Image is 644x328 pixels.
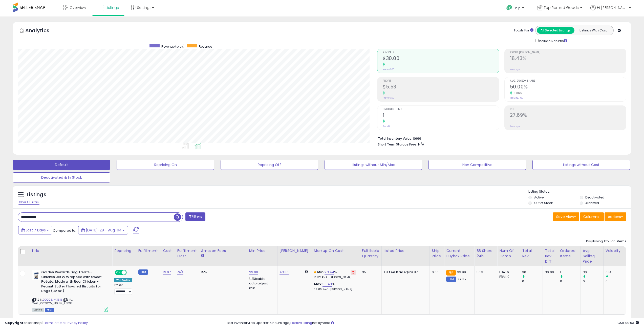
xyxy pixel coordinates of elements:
h2: 1 [383,112,499,119]
small: Prev: N/A [510,68,520,71]
a: Privacy Policy [66,320,88,325]
small: Prev: $0.00 [383,68,395,71]
a: Hi [PERSON_NAME] [590,5,631,16]
span: ON [115,270,122,275]
p: 16.14% Profit [PERSON_NAME] [314,276,356,279]
button: Deactivated & In Stock [13,172,110,183]
div: % [314,282,356,291]
a: 43.80 [280,270,289,275]
label: Deactivated [585,195,604,199]
strong: Copyright [5,320,24,325]
small: Prev: 0 [383,125,390,128]
span: Overview [70,5,86,10]
span: ROI [510,108,626,111]
a: Terms of Use [43,320,65,325]
div: 1 [560,270,581,275]
div: Repricing [114,248,134,253]
div: Velocity [606,248,624,253]
div: ASIN: [32,270,108,311]
div: Markup on Cost [314,248,358,253]
b: Short Term Storage Fees: [378,142,417,147]
h2: $5.53 [383,84,499,91]
button: Listings With Cost [574,27,612,34]
div: Cost [163,248,173,253]
a: 29.00 [249,270,258,275]
span: Profit [PERSON_NAME] [510,51,626,54]
span: Last 7 Days [26,228,46,233]
button: Save View [553,212,579,221]
div: Preset: [114,283,132,295]
div: 0 [522,279,543,284]
button: Last 7 Days [18,226,52,234]
div: 30 [522,270,543,275]
span: N/A [418,142,424,147]
div: 0 [583,279,603,284]
b: Total Inventory Value: [378,136,412,141]
a: Help [502,1,529,16]
span: 29.87 [458,277,466,282]
div: Ship Price [432,248,442,259]
h5: Listings [27,191,46,198]
button: Columns [580,212,604,221]
h2: 27.69% [510,112,626,119]
div: [PERSON_NAME] [280,248,310,253]
div: 50% [477,270,493,275]
p: 39.41% Profit [PERSON_NAME] [314,288,356,291]
button: Actions [605,212,626,221]
p: Listing States: [528,189,631,194]
div: Num of Comp. [499,248,518,259]
small: FBM [446,277,456,282]
div: Disable auto adjust min [249,276,273,290]
h2: 18.43% [510,56,626,62]
i: Get Help [506,5,512,11]
span: 33.99 [457,270,466,275]
div: Clear All Filters [18,200,40,205]
small: FBM [138,269,148,275]
span: Profit [383,80,499,82]
div: Displaying 1 to 1 of 1 items [586,239,626,244]
div: Min Price [249,248,275,253]
span: Revenue (prev) [161,44,184,49]
h2: $30.00 [383,56,499,62]
label: Archived [585,201,599,205]
span: FBM [45,308,54,312]
div: 0.14 [606,270,626,275]
h2: 50.00% [510,84,626,91]
b: Max: [314,282,323,286]
a: 86.43 [323,282,332,287]
span: 2025-08-12 09:03 GMT [617,320,639,325]
span: Hi [PERSON_NAME] [597,5,627,10]
div: 0 [560,279,581,284]
div: $29.87 [384,270,426,275]
small: 3.86% [512,91,522,95]
span: [DATE]-29 - Aug-04 [86,228,122,233]
div: 30.00 [545,270,554,275]
span: Revenue [199,44,212,49]
div: 35 [362,270,378,275]
button: [DATE]-29 - Aug-04 [78,226,128,234]
div: 30 [583,270,603,275]
a: B0CCZJM35N [43,298,62,302]
div: Amazon Fees [201,248,245,253]
img: 41T4oVBBfvL._SL40_.jpg [32,270,40,280]
button: Filters [185,212,205,221]
button: All Selected Listings [537,27,574,34]
div: Current Buybox Price [446,248,472,259]
div: Listed Price [384,248,427,253]
span: Revenue [383,51,499,54]
div: seller snap | | [5,321,88,325]
button: Listings without Min/Max [325,160,422,170]
div: 0.00 [432,270,440,275]
button: Default [13,160,110,170]
label: Out of Stock [534,201,553,205]
div: Include Returns [531,38,573,44]
span: Listings [106,5,119,10]
span: | SKU: WAL_062625_P19.97_ESP32 [32,298,73,305]
div: Fulfillment [138,248,159,253]
span: Ordered Items [383,108,499,111]
small: Prev: $0.00 [383,96,395,99]
b: Listed Price: [384,270,407,275]
div: Fulfillment Cost [177,248,197,259]
li: $699 [378,135,622,141]
a: 19.97 [163,270,171,275]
